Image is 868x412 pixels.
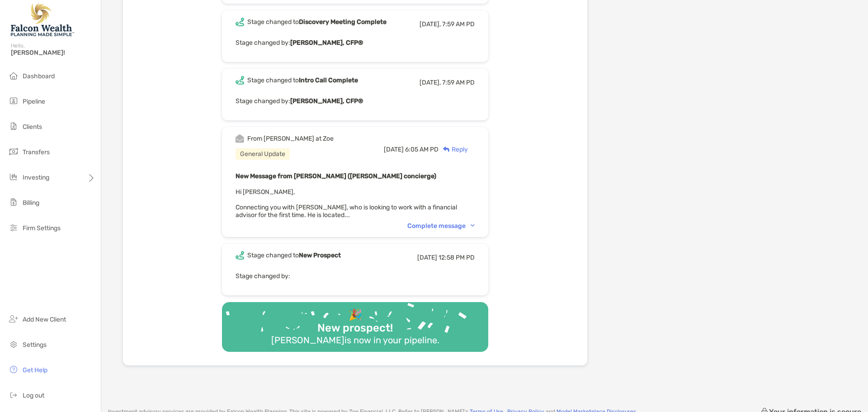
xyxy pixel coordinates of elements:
[405,146,439,153] span: 6:05 AM PD
[11,49,95,57] span: [PERSON_NAME]!
[23,123,42,131] span: Clients
[247,76,358,84] div: Stage changed to
[471,224,475,227] img: Chevron icon
[8,339,19,350] img: settings icon
[8,171,19,182] img: investing icon
[8,146,19,157] img: transfers icon
[236,148,290,160] div: General Update
[236,95,475,107] p: Stage changed by:
[8,70,19,81] img: dashboard icon
[23,392,44,399] span: Log out
[299,76,358,84] b: Intro Call Complete
[236,37,475,48] p: Stage changed by:
[236,172,436,180] b: New Message from [PERSON_NAME] ([PERSON_NAME] concierge)
[299,251,341,259] b: New Prospect
[268,335,443,346] div: [PERSON_NAME] is now in your pipeline.
[236,18,244,26] img: Event icon
[247,251,341,259] div: Stage changed to
[420,20,441,28] span: [DATE],
[8,313,19,324] img: add_new_client icon
[442,20,475,28] span: 7:59 AM PD
[23,316,66,323] span: Add New Client
[8,389,19,400] img: logout icon
[443,147,450,152] img: Reply icon
[439,254,475,261] span: 12:58 PM PD
[442,79,475,86] span: 7:59 AM PD
[384,146,404,153] span: [DATE]
[8,197,19,208] img: billing icon
[23,224,61,232] span: Firm Settings
[23,199,39,207] span: Billing
[23,148,50,156] span: Transfers
[236,251,244,260] img: Event icon
[8,95,19,106] img: pipeline icon
[236,188,457,219] span: Hi [PERSON_NAME], Connecting you with [PERSON_NAME], who is looking to work with a financial advi...
[11,4,74,36] img: Falcon Wealth Planning Logo
[417,254,437,261] span: [DATE]
[8,364,19,375] img: get-help icon
[23,174,49,181] span: Investing
[23,72,55,80] span: Dashboard
[439,145,468,154] div: Reply
[345,308,366,322] div: 🎉
[236,270,475,282] p: Stage changed by:
[299,18,387,26] b: Discovery Meeting Complete
[247,135,334,142] div: From [PERSON_NAME] at Zoe
[247,18,387,26] div: Stage changed to
[8,121,19,132] img: clients icon
[23,366,47,374] span: Get Help
[23,98,45,105] span: Pipeline
[314,322,396,335] div: New prospect!
[236,134,244,143] img: Event icon
[420,79,441,86] span: [DATE],
[290,39,363,47] b: [PERSON_NAME], CFP®
[23,341,47,349] span: Settings
[290,97,363,105] b: [PERSON_NAME], CFP®
[8,222,19,233] img: firm-settings icon
[222,302,488,344] img: Confetti
[236,76,244,85] img: Event icon
[407,222,475,230] div: Complete message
